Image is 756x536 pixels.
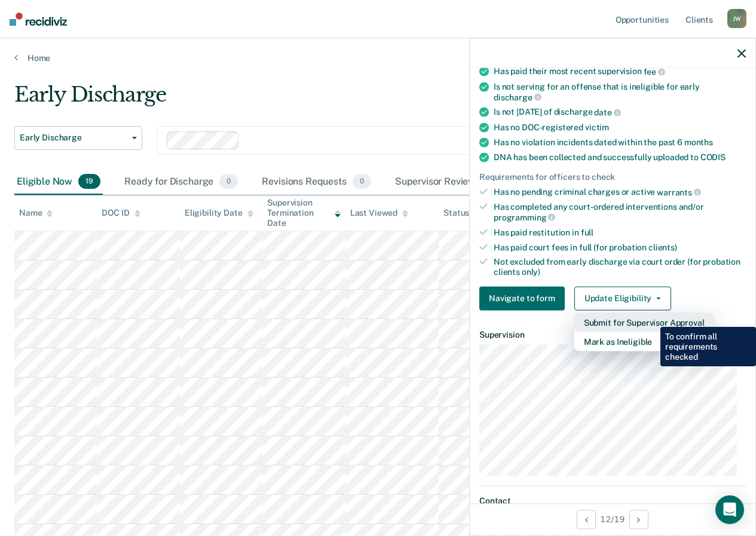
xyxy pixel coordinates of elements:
[684,137,713,146] span: months
[259,169,373,195] div: Revisions Requests
[727,9,746,28] div: J W
[494,107,746,118] div: Is not [DATE] of discharge
[78,174,100,189] span: 19
[574,332,714,351] button: Mark as Ineligible
[585,122,609,131] span: victim
[14,82,695,117] div: Early Discharge
[577,510,596,529] button: Previous Opportunity
[494,137,746,147] div: Has no violation incidents dated within the past 6
[494,212,555,222] span: programming
[574,286,671,310] button: Update Eligibility
[20,133,127,143] span: Early Discharge
[494,122,746,132] div: Has no DOC-registered
[494,257,746,277] div: Not excluded from early discharge via court order (for probation clients
[102,208,140,218] div: DOC ID
[350,208,408,218] div: Last Viewed
[648,242,677,252] span: clients)
[494,202,746,222] div: Has completed any court-ordered interventions and/or
[700,152,726,161] span: CODIS
[479,286,570,310] a: Navigate to form link
[479,286,565,310] button: Navigate to form
[574,313,714,332] button: Submit for Supervisor Approval
[479,171,746,182] div: Requirements for officers to check
[19,208,53,218] div: Name
[122,169,240,195] div: Ready for Discharge
[644,67,665,76] span: fee
[494,227,746,237] div: Has paid restitution in
[494,186,746,197] div: Has no pending criminal charges or active
[393,169,503,195] div: Supervisor Review
[629,510,648,529] button: Next Opportunity
[494,242,746,252] div: Has paid court fees in full (for probation
[494,66,746,77] div: Has paid their most recent supervision
[479,329,746,339] dt: Supervision
[594,108,620,117] span: date
[494,81,746,102] div: Is not serving for an offense that is ineligible for early
[443,208,469,218] div: Status
[353,174,371,189] span: 0
[494,92,541,102] span: discharge
[715,495,744,524] div: Open Intercom Messenger
[581,227,593,237] span: full
[494,152,746,162] div: DNA has been collected and successfully uploaded to
[185,208,253,218] div: Eligibility Date
[522,267,540,277] span: only)
[14,169,103,195] div: Eligible Now
[10,13,67,26] img: Recidiviz
[470,503,755,535] div: 12 / 19
[657,187,701,197] span: warrants
[14,53,742,63] a: Home
[219,174,238,189] span: 0
[479,495,746,506] dt: Contact
[267,198,340,228] div: Supervision Termination Date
